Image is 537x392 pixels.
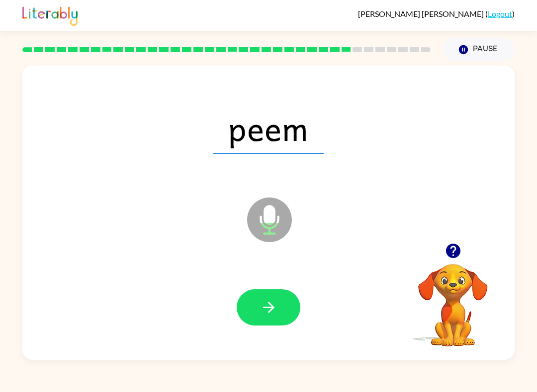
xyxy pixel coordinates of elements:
[443,38,515,61] button: Pause
[213,102,324,154] span: peem
[22,4,78,26] img: Literably
[488,9,512,18] a: Logout
[403,249,503,348] video: Your browser must support playing .mp4 files to use Literably. Please try using another browser.
[358,9,485,18] span: [PERSON_NAME] [PERSON_NAME]
[358,9,515,18] div: ( )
